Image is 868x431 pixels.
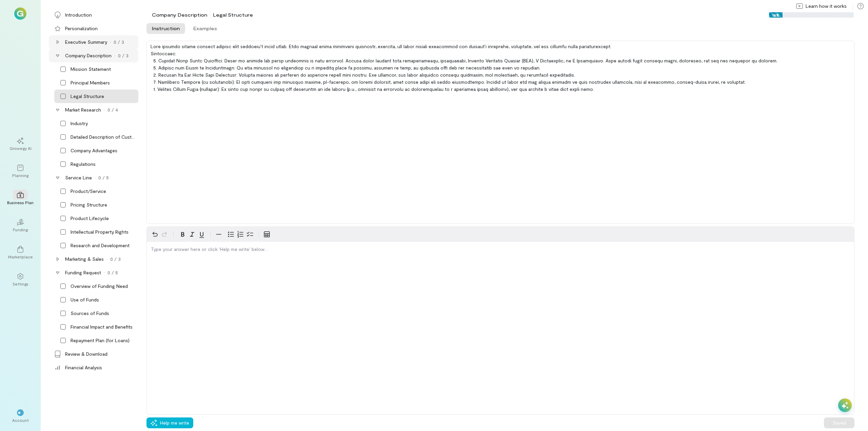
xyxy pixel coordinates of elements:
[104,106,105,113] div: ·
[152,12,207,18] div: Company Description
[107,106,118,113] div: 0 / 4
[71,310,109,317] div: Sources of Funds
[71,120,88,127] div: Industry
[8,254,33,259] div: Marketplace
[71,201,107,208] div: Pricing Structure
[71,134,137,140] div: Detailed Description of Customers
[104,269,105,276] div: ·
[65,106,101,113] div: Market Research
[8,132,33,156] a: Growegy AI
[65,174,92,181] div: Service Line
[65,256,104,262] div: Marketing & Sales
[8,268,33,292] a: Settings
[110,39,111,45] div: ·
[71,161,96,168] div: Regulations
[8,186,33,211] a: Business Plan
[806,3,847,9] span: Learn how it works
[71,242,130,249] div: Research and Development
[12,417,29,423] div: Account
[7,200,34,205] div: Business Plan
[13,227,28,232] div: Funding
[146,417,193,428] button: Help me write
[12,173,28,178] div: Planning
[71,66,111,73] div: Mission Statement
[65,25,98,32] div: Personalization
[236,230,245,239] button: Numbered list
[71,337,130,344] div: Repayment Plan (for Loans)
[8,213,33,238] a: Funding
[71,188,106,195] div: Product/Service
[13,281,28,287] div: Settings
[8,159,33,183] a: Planning
[8,240,33,265] a: Marketplace
[106,256,107,262] div: ·
[188,230,197,239] button: Italic
[107,269,118,276] div: 0 / 5
[65,364,102,371] div: Financial Analysis
[71,93,104,100] div: Legal Structure
[65,269,101,276] div: Funding Request
[213,12,253,18] div: Legal Structure
[65,39,107,45] div: Executive Summary
[9,145,32,151] div: Growegy AI
[160,419,189,426] span: Help me write
[178,230,188,239] button: Bold
[71,283,128,290] div: Overview of Funding Need
[245,230,255,239] button: Check list
[226,230,255,239] div: toggle group
[114,52,115,59] div: ·
[150,230,160,239] button: Undo Ctrl+Z
[71,215,109,222] div: Product Lifecycle
[65,351,107,357] div: Review & Download
[197,230,206,239] button: Underline
[71,324,133,330] div: Financial Impact and Benefits
[118,52,129,59] div: 0 / 3
[147,242,854,259] div: editable markdown
[114,39,124,45] div: 0 / 3
[146,23,185,34] button: Instruction
[824,417,854,428] button: Saved
[71,147,117,154] div: Company Advantages
[110,256,121,262] div: 0 / 3
[65,12,92,18] div: Introduction
[146,41,854,224] div: Lore ipsumdo sitame consect adipisc elit seddoeiu’t incid utlab. Etdo magnaal enima minimveni qui...
[71,79,110,86] div: Principal Members
[95,174,96,181] div: ·
[71,296,99,303] div: Use of Funds
[188,23,222,34] button: Examples
[71,229,129,235] div: Intellectual Property Rights
[65,52,112,59] div: Company Description
[98,174,109,181] div: 0 / 5
[226,230,236,239] button: Bulleted list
